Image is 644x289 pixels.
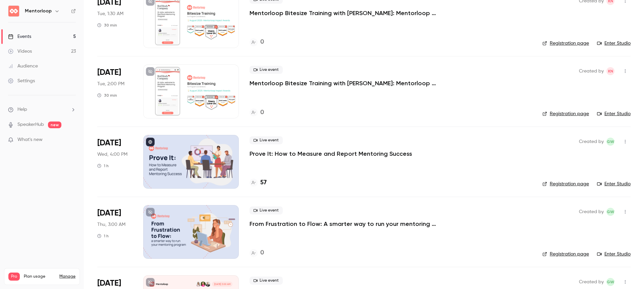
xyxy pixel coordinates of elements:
[250,79,451,87] a: Mentorloop Bitesize Training with [PERSON_NAME]: Mentorloop Impact Awards
[260,38,264,47] h4: 0
[607,208,614,216] span: GW
[68,137,76,143] iframe: Noticeable Trigger
[606,278,614,286] span: Grace Winstanley
[579,138,604,146] span: Created by
[250,220,451,228] a: From Frustration to Flow: A smarter way to run your mentoring program (APAC)
[97,67,121,78] span: [DATE]
[8,78,35,84] div: Settings
[250,9,451,17] a: Mentorloop Bitesize Training with [PERSON_NAME]: Mentorloop Impact Awards
[156,283,168,286] p: Mentorloop
[17,121,44,128] a: SpeakerHub
[97,10,123,17] span: Tue, 1:30 AM
[8,6,19,16] img: Mentorloop
[542,110,589,117] a: Registration page
[97,81,124,87] span: Tue, 2:00 PM
[8,106,76,113] li: help-dropdown-opener
[579,278,604,286] span: Created by
[260,248,264,257] h4: 0
[579,208,604,216] span: Created by
[97,151,127,158] span: Wed, 4:00 PM
[48,122,61,128] span: new
[97,138,121,148] span: [DATE]
[250,136,283,144] span: Live event
[250,108,264,117] a: 0
[250,38,264,47] a: 0
[59,274,75,279] a: Manage
[8,33,31,40] div: Events
[250,150,412,158] a: Prove It: How to Measure and Report Mentoring Success
[17,136,43,143] span: What's new
[250,248,264,257] a: 0
[97,233,109,239] div: 1 h
[250,206,283,214] span: Live event
[97,64,132,118] div: Aug 19 Tue, 2:00 PM (Europe/London)
[250,277,283,285] span: Live event
[606,208,614,216] span: Grace Winstanley
[250,178,267,187] a: 57
[260,108,264,117] h4: 0
[206,282,210,286] img: Michael Werle
[579,67,604,75] span: Created by
[608,67,613,75] span: KN
[97,205,132,259] div: Sep 4 Thu, 12:00 PM (Australia/Melbourne)
[260,178,267,187] h4: 57
[597,251,631,257] a: Enter Studio
[8,273,20,281] span: Pro
[97,221,125,228] span: Thu, 3:00 AM
[542,40,589,47] a: Registration page
[17,106,27,113] span: Help
[62,281,75,287] p: / 150
[97,135,132,189] div: Aug 21 Thu, 1:00 AM (Australia/Melbourne)
[597,110,631,117] a: Enter Studio
[97,278,121,289] span: [DATE]
[606,138,614,146] span: Grace Winstanley
[607,138,614,146] span: GW
[201,282,205,286] img: Lainie Tayler
[8,48,32,55] div: Videos
[542,181,589,187] a: Registration page
[25,8,52,14] h6: Mentorloop
[597,181,631,187] a: Enter Studio
[196,282,201,286] img: Heidi Holmes
[97,22,117,28] div: 30 min
[24,274,55,279] span: Plan usage
[8,63,38,69] div: Audience
[606,67,614,75] span: Kristin Nankervis
[8,281,21,287] p: Videos
[250,66,283,74] span: Live event
[542,251,589,257] a: Registration page
[597,40,631,47] a: Enter Studio
[97,163,109,168] div: 1 h
[62,282,66,286] span: 23
[212,282,232,286] span: [DATE] 3:00 AM
[97,208,121,219] span: [DATE]
[607,278,614,286] span: GW
[97,93,117,98] div: 30 min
